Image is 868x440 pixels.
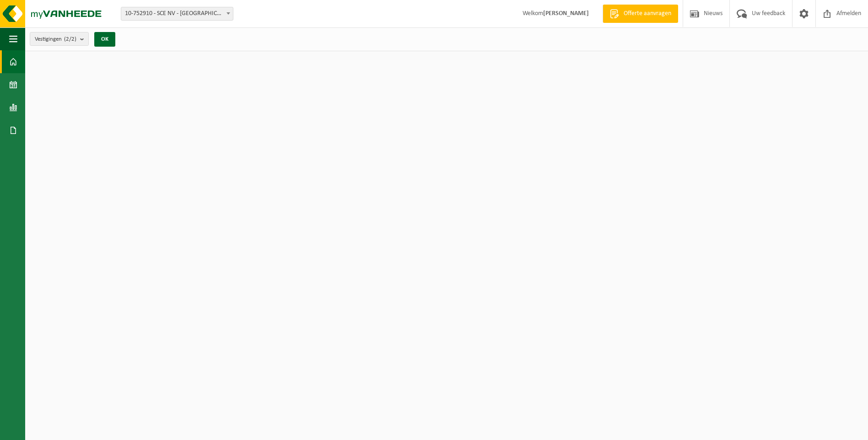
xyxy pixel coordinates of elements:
[621,9,674,18] span: Offerte aanvragen
[64,36,76,42] count: (2/2)
[543,10,589,17] strong: [PERSON_NAME]
[30,32,89,46] button: Vestigingen(2/2)
[121,7,233,21] span: 10-752910 - SCE NV - LICHTERVELDE
[603,5,678,23] a: Offerte aanvragen
[94,32,115,47] button: OK
[121,7,233,20] span: 10-752910 - SCE NV - LICHTERVELDE
[35,32,76,46] span: Vestigingen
